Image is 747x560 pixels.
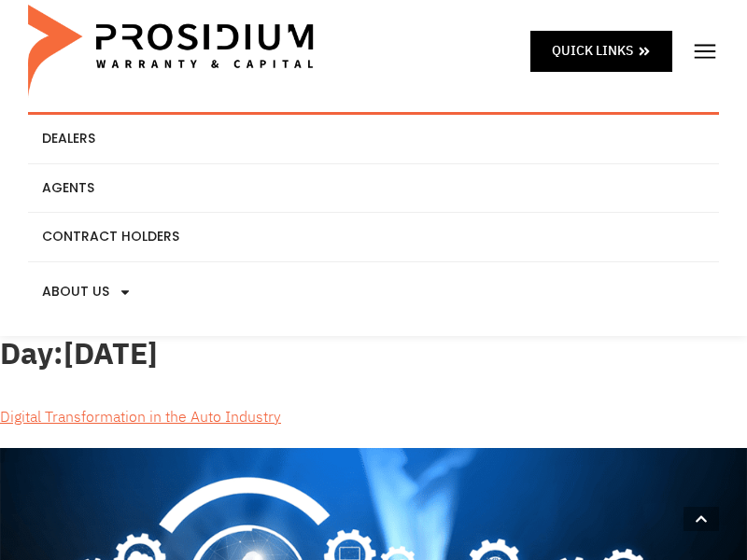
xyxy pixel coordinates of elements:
a: Contract Holders [28,213,719,261]
a: Agents [28,164,719,213]
span: Quick Links [552,39,633,63]
a: Dealers [28,115,719,163]
a: About Us [28,262,719,322]
a: Quick Links [530,31,672,71]
span: [DATE] [63,331,158,376]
